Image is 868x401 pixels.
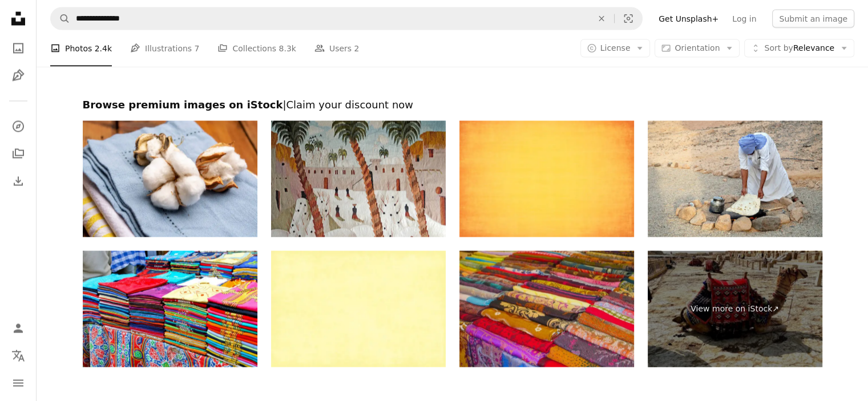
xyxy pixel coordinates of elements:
img: Soft natural fiber kitchen and bed textile made from organic cotton bolls [83,120,257,237]
button: Visual search [615,7,642,29]
a: Explore [7,115,30,137]
span: Orientation [675,43,720,52]
img: old egyptian carpet [271,120,446,237]
a: Log in [725,9,763,27]
a: Home — Unsplash [7,7,30,32]
a: Log in / Sign up [7,317,30,339]
button: Orientation [655,39,740,57]
a: View more on iStock↗ [648,250,822,367]
h2: Browse premium images on iStock [83,98,822,111]
a: Collections 8.3k [217,30,296,66]
span: 7 [195,42,200,54]
span: Sort by [764,43,793,52]
a: Illustrations 7 [130,30,199,66]
span: Relevance [764,42,834,54]
a: Download History [7,169,30,192]
span: 2 [354,42,360,54]
a: Collections [7,142,30,165]
button: Search Unsplash [51,7,70,29]
button: Sort byRelevance [744,39,854,57]
img: Yellow Grunge Background Sunlight Old Fun Abstract Texture Paper Cotton Concrete Cement Pattern [271,250,446,367]
button: Submit an image [772,9,854,27]
img: Autumn Background Orange Yellow Grunge Frame Vignette Gold Ombre Old Texture Abstract Marble Burn... [459,120,634,237]
span: 8.3k [278,42,296,54]
span: | Claim your discount now [282,98,413,110]
img: Colorful shirts [83,250,257,367]
img: Colorful Egyptian Cotton and Silk Scarves [459,250,634,367]
a: Get Unsplash+ [652,9,725,27]
button: License [580,39,651,57]
a: Users 2 [314,30,360,66]
img: Bedouin baking bread on hot stone, Sinai Desert,Egypt [648,120,822,237]
button: Menu [7,371,30,394]
form: Find visuals sitewide [50,7,643,30]
button: Clear [589,7,614,29]
span: License [600,43,631,52]
a: Illustrations [7,64,30,87]
a: Photos [7,37,30,59]
button: Language [7,344,30,367]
